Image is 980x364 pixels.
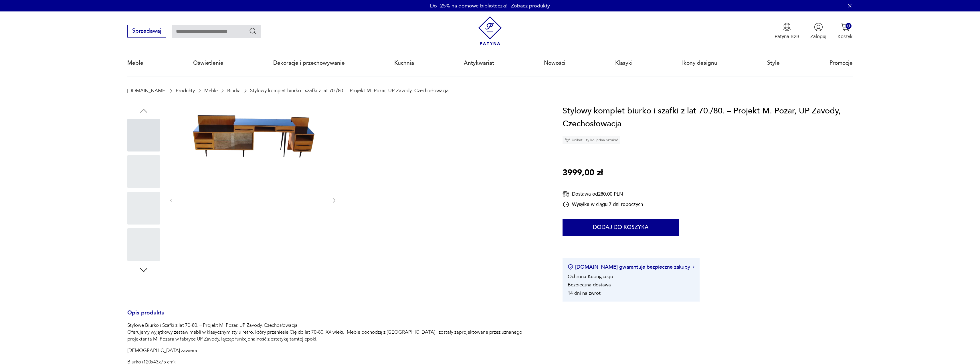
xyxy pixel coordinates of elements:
a: Klasyki [615,50,633,76]
img: Ikona medalu [783,23,791,32]
p: Koszyk [838,33,853,40]
a: [DOMAIN_NAME] [127,88,166,93]
a: Oświetlenie [193,50,223,76]
p: Do -25% na domowe biblioteczki! [430,2,508,9]
a: Antykwariat [464,50,494,76]
p: Stylowy komplet biurko i szafki z lat 70./80. – Projekt M. Pozar, UP Zavody, Czechosłowacja [250,88,449,93]
p: Patyna B2B [775,33,799,40]
p: Zaloguj [810,33,826,40]
a: Dekoracje i przechowywanie [273,50,345,76]
li: Ochrona Kupującego [568,273,613,280]
div: Unikat - tylko jedna sztuka! [563,136,620,144]
img: Zdjęcie produktu Stylowy komplet biurko i szafki z lat 70./80. – Projekt M. Pozar, UP Zavody, Cze... [181,105,324,177]
button: Szukaj [249,27,257,35]
img: Patyna - sklep z meblami i dekoracjami vintage [476,16,504,45]
a: Kuchnia [394,50,414,76]
button: Sprzedawaj [127,25,166,38]
img: Ikona diamentu [565,137,570,143]
a: Zobacz produkty [511,2,550,9]
a: Meble [127,50,143,76]
button: Patyna B2B [775,23,799,40]
a: Promocje [829,50,853,76]
li: 14 dni na zwrot [568,290,601,296]
a: Produkty [176,88,195,93]
img: Ikona koszyka [841,23,850,32]
p: Stylowe Biurko i Szafki z lat 70-80. – Projekt M. Pozar, UP Zavody, Czechosłowacja Oferujemy wyją... [127,322,546,343]
button: [DOMAIN_NAME] gwarantuje bezpieczne zakupy [568,263,694,271]
p: 3999,00 zł [563,166,603,180]
button: Zaloguj [810,23,826,40]
a: Sprzedawaj [127,29,166,34]
a: Meble [204,88,218,93]
img: Ikonka użytkownika [814,23,823,32]
h1: Stylowy komplet biurko i szafki z lat 70./80. – Projekt M. Pozar, UP Zavody, Czechosłowacja [563,105,853,131]
img: Ikona strzałki w prawo [693,265,694,268]
a: Ikony designu [682,50,717,76]
a: Biurka [227,88,241,93]
button: Dodaj do koszyka [563,219,679,236]
div: 0 [846,23,852,29]
a: Ikona medaluPatyna B2B [775,23,799,40]
img: Ikona certyfikatu [568,264,573,270]
li: Bezpieczna dostawa [568,282,611,288]
div: Wysyłka w ciągu 7 dni roboczych [563,201,643,208]
button: 0Koszyk [838,23,853,40]
div: Dostawa od 280,00 PLN [563,190,643,198]
img: Ikona dostawy [563,190,569,198]
p: [DEMOGRAPHIC_DATA] zawiera: [127,347,546,354]
a: Style [767,50,780,76]
a: Nowości [544,50,565,76]
h3: Opis produktu [127,311,546,322]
